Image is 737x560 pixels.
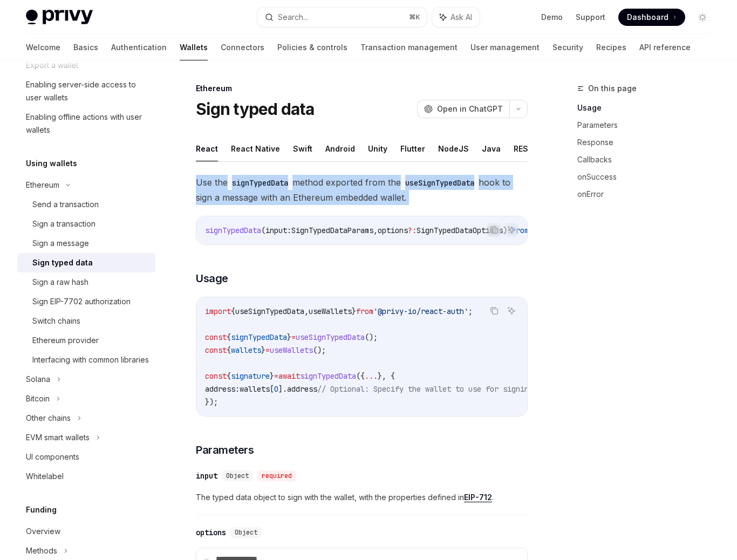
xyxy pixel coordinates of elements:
a: Sign a message [17,234,155,253]
span: Use the method exported from the hook to sign a message with an Ethereum embedded wallet. [196,175,528,205]
button: React [196,136,218,161]
span: , [304,306,309,316]
span: [ [270,384,274,394]
span: = [274,371,278,381]
a: UI components [17,447,155,467]
a: Welcome [26,35,60,60]
span: ⌘ K [409,13,420,22]
span: useWallets [270,345,313,355]
span: On this page [588,82,637,95]
span: ]. [278,384,287,394]
span: wallets [240,384,270,394]
span: (); [365,332,378,342]
button: Unity [368,136,387,161]
button: Copy the contents from the code block [487,223,501,237]
div: Overview [26,525,60,538]
span: : [287,226,291,235]
a: Recipes [596,35,626,60]
span: Open in ChatGPT [437,104,503,114]
span: ; [468,306,473,316]
span: from [356,306,373,316]
div: required [257,470,296,481]
span: The typed data object to sign with the wallet, with the properties defined in . [196,491,528,504]
span: useSignTypedData [296,332,365,342]
a: Parameters [577,117,720,134]
span: = [265,345,270,355]
span: = [291,332,296,342]
a: Interfacing with common libraries [17,350,155,370]
button: Ask AI [504,223,518,237]
span: SignTypedDataParams [291,226,373,235]
span: const [205,332,227,342]
span: Promise [511,226,542,235]
button: Java [482,136,501,161]
h5: Using wallets [26,157,77,170]
div: Enabling server-side access to user wallets [26,78,149,104]
button: Android [325,136,355,161]
div: Ethereum [196,83,528,94]
button: REST API [514,136,548,161]
button: Open in ChatGPT [417,100,509,118]
div: Other chains [26,412,71,425]
span: signTypedData [300,371,356,381]
div: Interfacing with common libraries [32,353,149,366]
div: Methods [26,544,57,557]
span: SignTypedDataOptions [417,226,503,235]
span: signTypedData [205,226,261,235]
span: ({ [356,371,365,381]
div: Sign a raw hash [32,276,88,289]
span: useWallets [309,306,352,316]
a: Basics [73,35,98,60]
span: const [205,371,227,381]
span: } [352,306,356,316]
span: input [265,226,287,235]
code: useSignTypedData [401,177,479,189]
span: Parameters [196,442,254,457]
div: Search... [278,11,308,24]
h5: Funding [26,503,57,516]
div: Ethereum [26,179,59,192]
span: }); [205,397,218,407]
a: Sign EIP-7702 authorization [17,292,155,311]
span: Object [226,472,249,480]
a: Transaction management [360,35,458,60]
a: Enabling offline actions with user wallets [17,107,155,140]
div: Sign a transaction [32,217,95,230]
a: Send a transaction [17,195,155,214]
a: Dashboard [618,9,685,26]
a: Wallets [180,35,208,60]
div: Ethereum provider [32,334,99,347]
span: address [287,384,317,394]
button: Ask AI [432,8,480,27]
a: API reference [639,35,691,60]
button: React Native [231,136,280,161]
a: Support [576,12,605,23]
a: Sign typed data [17,253,155,272]
span: await [278,371,300,381]
a: Callbacks [577,151,720,168]
span: options [378,226,408,235]
div: Solana [26,373,50,386]
span: import [205,306,231,316]
a: Whitelabel [17,467,155,486]
span: address: [205,384,240,394]
a: Ethereum provider [17,331,155,350]
span: signature [231,371,270,381]
a: Policies & controls [277,35,347,60]
span: 0 [274,384,278,394]
span: Object [235,528,257,537]
a: Response [577,134,720,151]
button: Flutter [400,136,425,161]
a: Security [552,35,583,60]
span: signTypedData [231,332,287,342]
span: const [205,345,227,355]
span: useSignTypedData [235,306,304,316]
a: Switch chains [17,311,155,331]
span: wallets [231,345,261,355]
a: EIP-712 [464,493,492,502]
span: } [270,371,274,381]
span: } [287,332,291,342]
div: Whitelabel [26,470,64,483]
a: Connectors [221,35,264,60]
h1: Sign typed data [196,99,314,119]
